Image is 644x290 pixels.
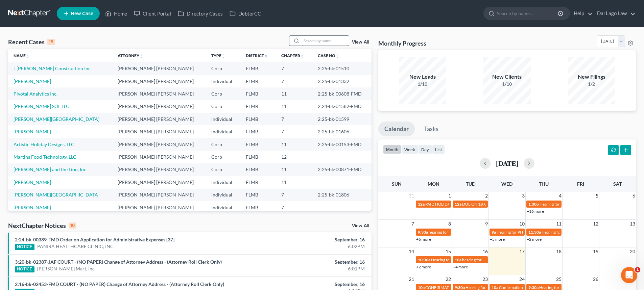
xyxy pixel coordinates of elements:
[130,7,174,20] a: Client Portal
[496,160,518,167] h2: [DATE]
[542,230,562,235] span: Hearing for
[555,247,562,256] span: 18
[425,202,468,207] span: PAID HOLIDAY - [DATE]
[429,230,448,235] span: hearing for
[240,87,276,100] td: FLMB
[484,220,488,228] span: 9
[206,100,240,113] td: Corp
[112,113,206,125] td: [PERSON_NAME] [PERSON_NAME]
[276,113,312,125] td: 7
[14,129,51,134] a: [PERSON_NAME]
[418,285,425,290] span: 10a
[240,75,276,87] td: FLMB
[521,192,525,200] span: 3
[14,65,92,71] a: J [PERSON_NAME] Construction Inc.
[240,163,276,176] td: FLMB
[483,81,531,87] div: 1/10
[14,78,51,84] a: [PERSON_NAME]
[206,163,240,176] td: Corp
[613,181,622,187] span: Sat
[253,243,365,250] div: 6:02PM
[568,81,615,87] div: 1/2
[300,54,304,58] i: unfold_more
[276,75,312,87] td: 7
[206,151,240,163] td: Corp
[112,138,206,151] td: [PERSON_NAME] [PERSON_NAME]
[206,176,240,188] td: Individual
[276,138,312,151] td: 11
[629,220,636,228] span: 13
[276,163,312,176] td: 11
[276,87,312,100] td: 11
[281,53,304,58] a: Chapterunfold_more
[253,281,365,288] div: September, 16
[418,257,430,262] span: 10:30a
[253,259,365,265] div: September, 16
[312,75,372,87] td: 2:25-bk-01332
[453,264,468,269] a: +4 more
[528,202,539,207] span: 1:30p
[592,275,599,283] span: 26
[448,220,452,228] span: 8
[418,230,428,235] span: 9:30a
[302,36,349,46] input: Search by name...
[378,39,426,47] h3: Monthly Progress
[240,201,276,214] td: FLMB
[37,265,96,272] a: [PERSON_NAME] Mart, Inc.
[312,125,372,138] td: 2:25-bk-01606
[418,145,432,154] button: day
[577,181,584,187] span: Fri
[352,40,369,45] a: View All
[558,192,562,200] span: 4
[139,54,143,58] i: unfold_more
[264,54,268,58] i: unfold_more
[276,176,312,188] td: 11
[69,222,76,229] div: 10
[112,176,206,188] td: [PERSON_NAME] [PERSON_NAME]
[312,189,372,201] td: 2:25-bk-01806
[431,257,451,262] span: Hearing for
[492,285,498,290] span: 10a
[455,285,465,290] span: 9:30a
[411,220,415,228] span: 7
[206,125,240,138] td: Individual
[378,122,415,136] a: Calendar
[112,125,206,138] td: [PERSON_NAME] [PERSON_NAME]
[318,53,339,58] a: Case Nounfold_more
[15,281,224,287] a: 2:16-bk-02453-FMD COURT - (NO PAPER) Change of Attorney Address - (Attorney Roll Clerk Only)
[629,247,636,256] span: 20
[462,257,482,262] span: hearing for
[312,100,372,113] td: 2:24-bk-01582-FMD
[112,189,206,201] td: [PERSON_NAME] [PERSON_NAME]
[455,257,461,262] span: 10a
[118,53,143,58] a: Attorneyunfold_more
[112,201,206,214] td: [PERSON_NAME] [PERSON_NAME]
[408,192,415,200] span: 31
[246,53,268,58] a: Districtunfold_more
[240,100,276,113] td: FLMB
[206,138,240,151] td: Corp
[206,189,240,201] td: Individual
[15,266,34,272] div: NOTICE
[253,236,365,243] div: September, 16
[527,209,544,214] a: +16 more
[253,265,365,272] div: 6:01PM
[392,181,402,187] span: Sun
[528,230,541,235] span: 11:30a
[206,113,240,125] td: Individual
[492,230,496,235] span: 9a
[37,243,115,250] a: PANIRA HEALTHCARE CLINIC, INC.
[466,285,486,290] span: Hearing for
[240,151,276,163] td: FLMB
[112,100,206,113] td: [PERSON_NAME] [PERSON_NAME]
[501,181,512,187] span: Wed
[8,221,76,230] div: NextChapter Notices
[112,62,206,75] td: [PERSON_NAME] [PERSON_NAME]
[425,285,481,290] span: CONFIRMATION HEARING for
[519,247,525,256] span: 17
[483,73,531,81] div: New Clients
[206,201,240,214] td: Individual
[71,11,93,16] span: New Case
[592,220,599,228] span: 12
[240,189,276,201] td: FLMB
